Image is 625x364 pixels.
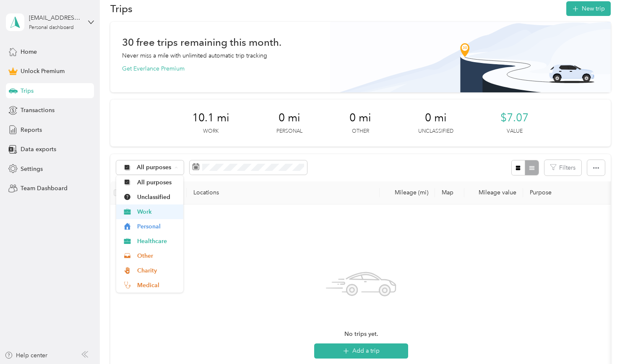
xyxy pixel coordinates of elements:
button: Add a trip [314,343,408,359]
span: Settings [21,165,43,173]
span: Medical [137,281,178,290]
th: Mileage value [464,181,523,204]
p: Work [203,128,219,135]
p: Personal [276,128,302,135]
span: Home [21,47,37,56]
span: Data exports [21,145,56,154]
span: $7.07 [500,111,529,125]
th: Map [435,181,464,204]
span: 0 mi [279,111,300,125]
h1: Trips [110,4,133,13]
button: Get Everlance Premium [122,64,185,73]
span: Reports [21,126,42,134]
p: Never miss a mile with unlimited automatic trip tracking [122,51,267,60]
h1: 30 free trips remaining this month. [122,38,281,47]
span: Team Dashboard [21,184,68,193]
th: Mileage (mi) [380,181,435,204]
iframe: Everlance-gr Chat Button Frame [578,317,625,364]
span: Trips [21,86,34,95]
p: Other [352,128,369,135]
button: Filters [544,160,581,175]
span: 0 mi [425,111,447,125]
span: 0 mi [349,111,371,125]
div: Personal dashboard [29,25,74,30]
span: All purposes [137,178,178,187]
img: Banner [330,22,611,92]
span: 10.1 mi [192,111,229,125]
span: Unlock Premium [21,67,65,76]
p: Unclassified [418,128,453,135]
button: Help center [5,351,47,360]
span: No trips yet. [344,330,378,339]
span: All purposes [137,165,172,170]
p: Value [507,128,523,135]
span: Work [137,207,178,216]
span: Transactions [21,106,55,115]
span: Other [137,251,178,260]
span: Unclassified [137,193,178,202]
th: Locations [187,181,380,204]
button: New trip [566,1,611,16]
span: Charity [137,266,178,275]
span: Personal [137,222,178,231]
span: Healthcare [137,237,178,246]
div: [EMAIL_ADDRESS][DOMAIN_NAME] [29,13,81,22]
